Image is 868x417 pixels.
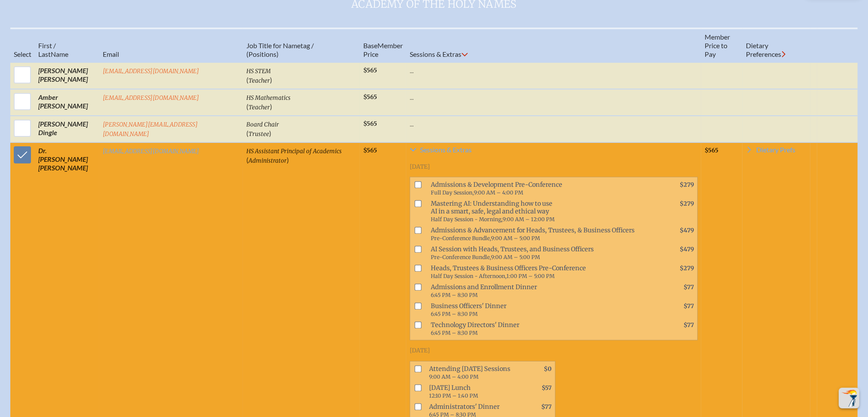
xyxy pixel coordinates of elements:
[427,319,659,338] span: Technology Directors' Dinner
[248,130,269,138] span: Trustee
[427,263,659,281] span: Heads, Trustees & Business Officers Pre-Conference
[427,281,659,300] span: Admissions and Enrollment Dinner
[246,68,271,75] span: HS STEM
[431,292,478,298] span: 6:45 PM – 8:30 PM
[427,244,659,263] span: AI Session with Heads, Trustees, and Business Officers
[246,76,248,84] span: (
[427,300,659,319] span: Business Officers' Dinner
[426,382,517,401] span: [DATE] Lunch
[248,104,270,111] span: Teacher
[397,41,403,49] span: er
[246,94,291,102] span: HS Mathematics
[680,246,694,253] span: $479
[35,62,99,89] td: [PERSON_NAME] [PERSON_NAME]
[742,28,810,62] th: Diet
[14,50,31,58] span: Select
[420,146,472,153] span: Sessions & Extras
[474,189,523,196] span: 9:00 AM – 4:00 PM
[246,129,248,137] span: (
[410,347,430,354] span: [DATE]
[360,28,406,62] th: Memb
[429,392,478,399] span: 12:10 PM – 1:40 PM
[269,129,271,137] span: )
[684,303,694,310] span: $77
[431,235,491,241] span: Pre-Conference Bundle,
[427,179,659,198] span: Admissions & Development Pre-Conference
[840,389,858,407] img: To the top
[363,147,377,154] span: $565
[270,76,272,84] span: )
[431,254,491,260] span: Pre-Conference Bundle,
[410,146,698,157] a: Sessions & Extras
[38,41,56,49] span: First /
[429,374,478,380] span: 9:00 AM – 4:00 PM
[746,41,781,58] span: ary Preferences
[427,198,659,225] span: Mastering AI: Understanding how to use AI in a smart, safe, legal and ethical way
[431,273,506,279] span: Half Day Session - Afternoon,
[680,181,694,188] span: $279
[363,50,378,58] span: Price
[839,388,859,408] button: Scroll Top
[541,403,552,411] span: $77
[705,147,718,154] span: $565
[270,102,272,111] span: )
[363,67,377,74] span: $565
[38,50,51,58] span: Last
[103,68,199,75] a: [EMAIL_ADDRESS][DOMAIN_NAME]
[363,120,377,127] span: $565
[99,28,243,62] th: Email
[684,321,694,329] span: $77
[243,28,360,62] th: Job Title for Nametag / (Positions)
[248,157,287,164] span: Administrator
[103,148,199,155] a: [EMAIL_ADDRESS][DOMAIN_NAME]
[431,330,478,336] span: 6:45 PM – 8:30 PM
[680,227,694,234] span: $479
[684,284,694,291] span: $77
[427,225,659,244] span: Admissions & Advancement for Heads, Trustees, & Business Officers
[246,102,248,111] span: (
[363,41,377,49] span: Base
[35,28,99,62] th: Name
[756,146,795,153] span: Dietary Prefs
[35,116,99,142] td: [PERSON_NAME] Dingle
[491,235,540,241] span: 9:00 AM – 5:00 PM
[246,156,248,164] span: (
[431,311,478,317] span: 6:45 PM – 8:30 PM
[410,120,698,128] p: ...
[406,28,702,62] th: Sessions & Extras
[103,94,199,102] a: [EMAIL_ADDRESS][DOMAIN_NAME]
[363,93,377,101] span: $565
[246,148,342,155] span: HS Assistant Principal of Academics
[746,146,795,157] a: Dietary Prefs
[506,273,555,279] span: 1:00 PM – 5:00 PM
[246,121,279,128] span: Board Chair
[410,93,698,102] p: ...
[431,216,503,222] span: Half Day Session - Morning,
[701,28,742,62] th: Member Price to Pay
[431,189,474,196] span: Full Day Session,
[248,77,270,84] span: Teacher
[35,89,99,116] td: Amber [PERSON_NAME]
[503,216,555,222] span: 9:00 AM – 12:00 PM
[491,254,540,260] span: 9:00 AM – 5:00 PM
[38,146,47,154] span: Dr.
[103,121,198,138] a: [PERSON_NAME][EMAIL_ADDRESS][DOMAIN_NAME]
[287,156,289,164] span: )
[680,265,694,272] span: $279
[426,363,517,382] span: Attending [DATE] Sessions
[410,163,430,170] span: [DATE]
[410,66,698,75] p: ...
[542,384,552,392] span: $57
[680,200,694,207] span: $279
[544,365,552,373] span: $0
